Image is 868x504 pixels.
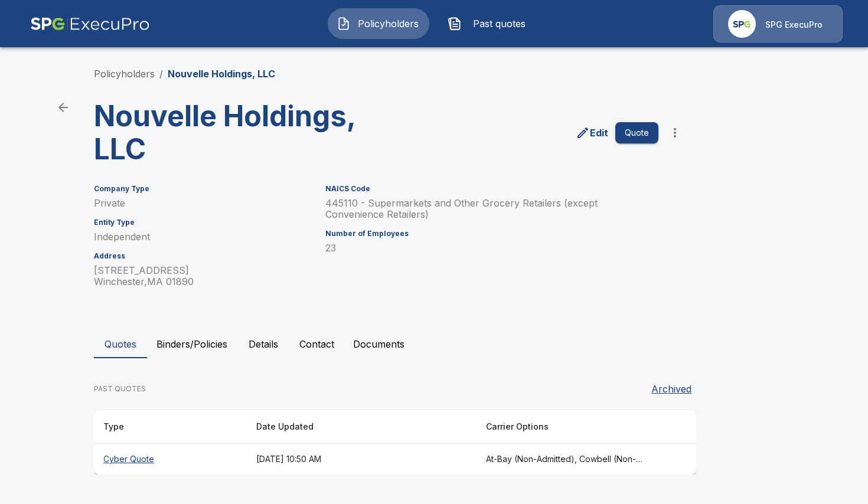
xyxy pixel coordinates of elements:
button: Binders/Policies [147,330,237,358]
div: policyholder tabs [94,330,774,358]
h6: Company Type [94,185,311,193]
img: AA Logo [30,5,150,42]
a: back [51,96,75,119]
li: / [159,67,163,81]
p: Private [94,198,311,209]
button: Policyholders IconPolicyholders [328,8,429,39]
a: Agency IconSPG ExecuPro [713,5,843,42]
h6: Number of Employees [325,230,658,238]
th: At-Bay (Non-Admitted), Cowbell (Non-Admitted), Cowbell (Admitted), Corvus Cyber (Non-Admitted), T... [477,444,655,475]
p: 445110 - Supermarkets and Other Grocery Retailers (except Convenience Retailers) [325,198,658,220]
button: Contact [290,330,344,358]
table: responsive table [94,410,696,474]
p: [STREET_ADDRESS] Winchester , MA 01890 [94,265,311,287]
button: Archived [647,377,696,401]
button: Quotes [94,330,147,358]
span: Policyholders [355,17,420,31]
th: [DATE] 10:50 AM [247,444,477,475]
img: Past quotes Icon [448,17,462,31]
button: Documents [344,330,414,358]
th: Type [94,410,247,444]
p: Nouvelle Holdings, LLC [168,67,275,81]
img: Agency Icon [728,10,756,38]
a: Policyholders [94,68,155,80]
p: PAST QUOTES [94,384,146,394]
a: edit [573,123,611,142]
h6: Entity Type [94,218,311,227]
p: SPG ExecuPro [765,19,823,31]
button: Past quotes IconPast quotes [439,8,540,39]
button: Quote [615,122,658,144]
h6: NAICS Code [325,185,658,193]
p: Edit [590,126,608,140]
th: Cyber Quote [94,444,247,475]
p: Independent [94,231,311,243]
h3: Nouvelle Holdings, LLC [94,100,386,166]
th: Carrier Options [477,410,655,444]
th: Date Updated [247,410,477,444]
button: Details [237,330,290,358]
button: more [663,121,687,145]
nav: breadcrumb [94,67,275,81]
img: Policyholders Icon [337,17,351,31]
span: Past quotes [466,17,531,31]
p: 23 [325,243,658,254]
h6: Address [94,252,311,260]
